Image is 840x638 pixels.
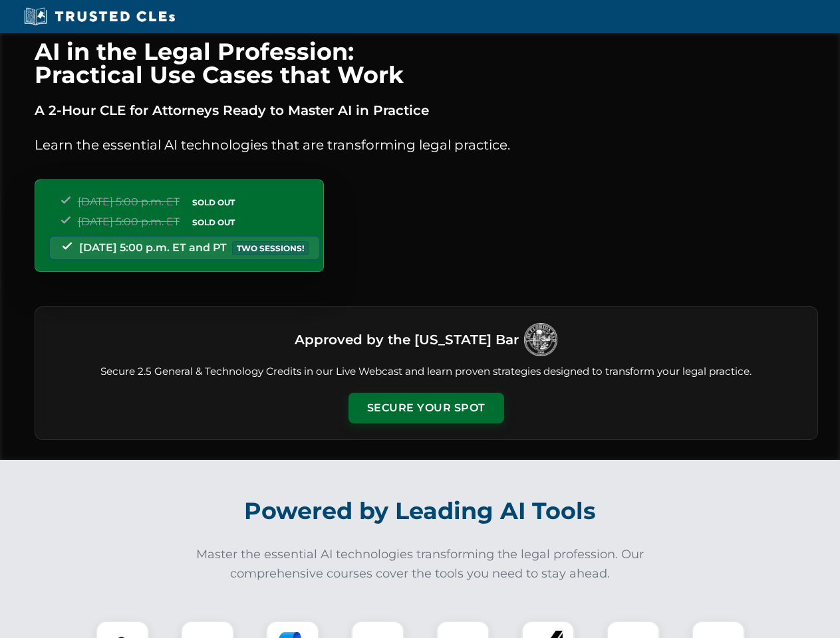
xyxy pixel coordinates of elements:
span: [DATE] 5:00 p.m. ET [78,195,180,208]
h1: AI in the Legal Profession: Practical Use Cases that Work [35,40,818,86]
span: SOLD OUT [188,195,239,209]
img: Trusted CLEs [20,7,179,27]
h3: Approved by the [US_STATE] Bar [295,328,519,352]
p: A 2-Hour CLE for Attorneys Ready to Master AI in Practice [35,100,818,121]
span: SOLD OUT [188,215,239,229]
p: Secure 2.5 General & Technology Credits in our Live Webcast and learn proven strategies designed ... [51,364,801,379]
p: Master the essential AI technologies transforming the legal profession. Our comprehensive courses... [188,545,653,584]
span: [DATE] 5:00 p.m. ET [78,215,180,228]
button: Secure Your Spot [349,393,504,423]
h2: Powered by Leading AI Tools [52,488,789,534]
p: Learn the essential AI technologies that are transforming legal practice. [35,134,818,156]
img: Logo [524,323,557,356]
